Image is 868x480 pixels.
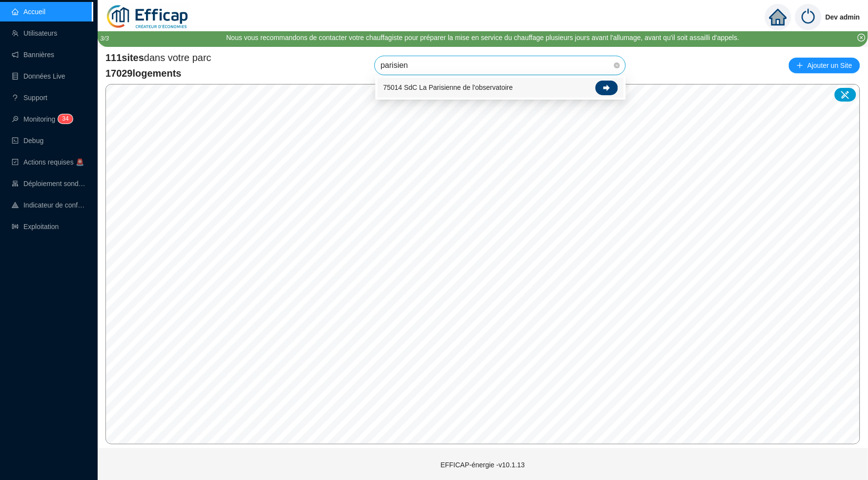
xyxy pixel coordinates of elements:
[62,115,65,122] span: 3
[826,1,860,33] span: Dev admin
[12,201,86,209] a: heat-mapIndicateur de confort
[12,180,86,188] a: clusterDéploiement sondes
[106,84,860,444] canvas: Map
[105,51,211,64] span: dans votre parc
[12,94,47,102] a: questionSupport
[789,58,860,73] button: Ajouter un Site
[12,72,65,80] a: databaseDonnées Live
[100,35,109,42] i: 3 / 3
[226,33,739,43] div: Nous vous recommandons de contacter votre chauffagiste pour préparer la mise en service du chauff...
[12,51,54,59] a: notificationBannières
[12,137,43,145] a: codeDebug
[614,63,620,68] span: close-circle
[858,34,866,42] span: close-circle
[769,8,787,26] span: home
[12,8,45,16] a: homeAccueil
[377,78,624,98] div: 75014 SdC La Parisienne de l'observatoire
[105,66,211,80] span: 17029 logements
[383,83,513,93] span: 75014 SdC La Parisienne de l'observatoire
[807,59,852,72] span: Ajouter un Site
[65,115,69,122] span: 4
[441,461,525,469] span: EFFICAP-énergie - v10.1.13
[12,159,19,166] span: check-square
[12,223,59,230] a: slidersExploitation
[795,4,822,30] img: power
[797,62,804,69] span: plus
[105,52,144,63] span: 111 sites
[12,29,57,37] a: teamUtilisateurs
[23,158,84,166] span: Actions requises 🚨
[12,115,70,123] a: monitorMonitoring34
[58,114,72,124] sup: 34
